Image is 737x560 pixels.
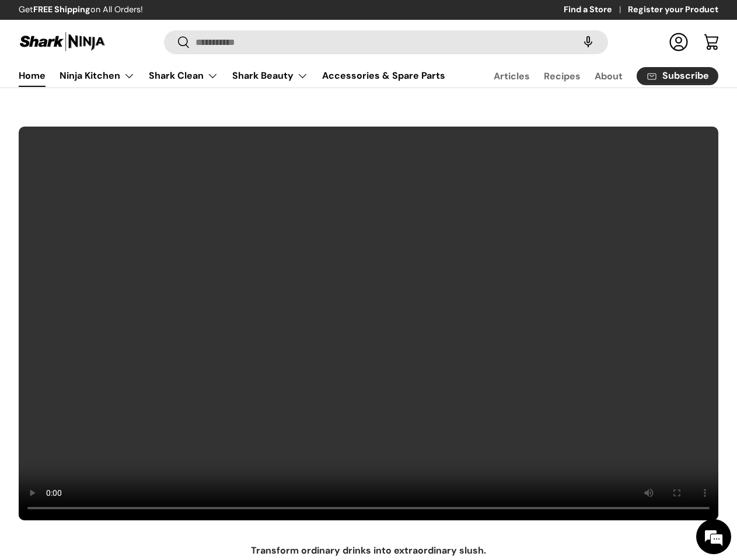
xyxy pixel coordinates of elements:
[570,29,607,55] speech-search-button: Search by voice
[564,3,628,16] a: Find a Store
[225,64,315,87] summary: Shark Beauty
[19,64,46,87] a: Home
[466,64,718,87] nav: Secondary
[322,64,445,87] a: Accessories & Spare Parts
[19,3,143,16] p: Get on All Orders!
[19,544,718,558] p: Transform ordinary drinks into extraordinary slush.
[19,30,106,53] img: Shark Ninja Philippines
[637,67,718,85] a: Subscribe
[33,4,90,15] strong: FREE Shipping
[53,64,142,87] summary: Ninja Kitchen
[19,64,445,87] nav: Primary
[494,65,530,87] a: Articles
[662,71,709,80] span: Subscribe
[628,3,718,16] a: Register your Product
[142,64,225,87] summary: Shark Clean
[544,65,581,87] a: Recipes
[595,65,623,87] a: About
